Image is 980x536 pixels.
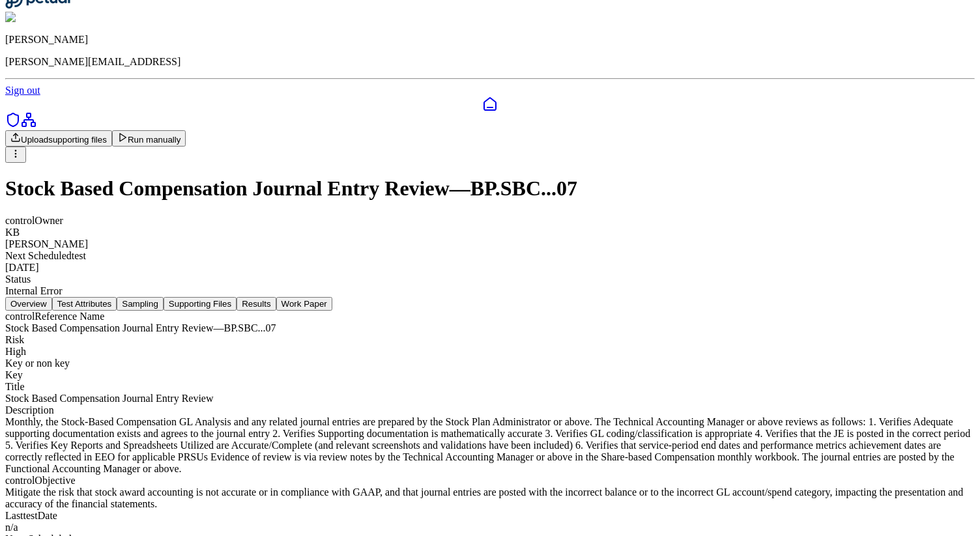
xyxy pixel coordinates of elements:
a: SOC [5,119,21,130]
div: Key [5,369,975,381]
div: Mitigate the risk that stock award accounting is not accurate or in compliance with GAAP, and tha... [5,487,975,510]
a: Integrations [21,119,36,130]
a: Sign out [5,85,40,96]
div: High [5,346,975,358]
button: Results [237,297,276,311]
span: Stock Based Compensation Journal Entry Review [5,393,214,404]
div: Risk [5,334,975,346]
button: Supporting Files [164,297,237,311]
button: Run manually [112,130,186,147]
div: Next Scheduled test [5,250,975,262]
button: Uploadsupporting files [5,130,112,147]
div: Internal Error [5,285,975,297]
button: Work Paper [276,297,332,311]
span: KB [5,227,20,238]
p: [PERSON_NAME] [5,34,975,46]
button: More Options [5,147,26,163]
a: Dashboard [5,96,975,112]
div: Monthly, the Stock-Based Compensation GL Analysis and any related journal entries are prepared by... [5,416,975,475]
button: Overview [5,297,52,311]
div: control Objective [5,475,975,487]
img: Roberto Fernandez [5,12,95,23]
div: Key or non key [5,358,975,369]
div: control Owner [5,215,975,227]
p: [PERSON_NAME][EMAIL_ADDRESS] [5,56,975,68]
div: control Reference Name [5,311,975,322]
button: Sampling [117,297,164,311]
div: [DATE] [5,262,975,274]
span: [PERSON_NAME] [5,238,88,249]
div: Stock Based Compensation Journal Entry Review — BP.SBC...07 [5,322,975,334]
div: Last test Date [5,510,975,522]
div: Status [5,274,975,285]
nav: Tabs [5,297,975,311]
button: Test Attributes [52,297,117,311]
h1: Stock Based Compensation Journal Entry Review — BP.SBC...07 [5,176,975,201]
div: Description [5,404,975,416]
div: n/a [5,522,975,533]
div: Title [5,381,975,393]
